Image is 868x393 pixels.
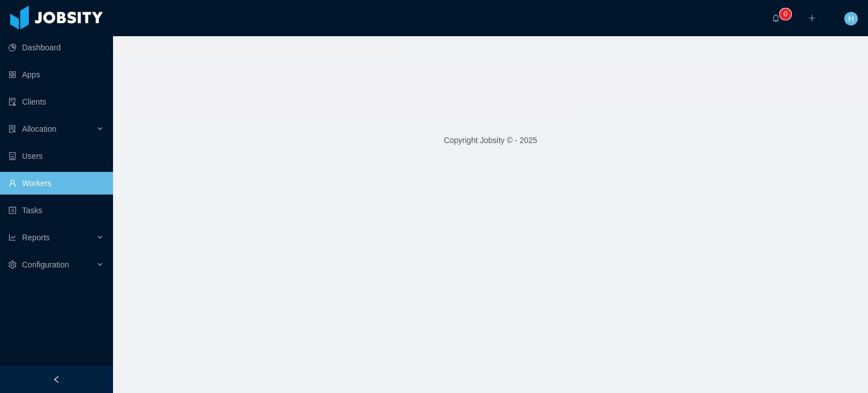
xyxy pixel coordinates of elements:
[8,199,104,222] a: icon: profileTasks
[8,125,16,133] i: icon: solution
[22,124,57,133] span: Allocation
[772,14,780,22] i: icon: bell
[8,145,104,167] a: icon: robotUsers
[22,260,69,269] span: Configuration
[8,63,104,86] a: icon: appstoreApps
[808,14,816,22] i: icon: plus
[780,8,791,20] sup: 0
[8,36,104,59] a: icon: pie-chartDashboard
[22,233,50,242] span: Reports
[848,12,854,25] span: H
[8,261,16,269] i: icon: setting
[113,121,868,160] footer: Copyright Jobsity © - 2025
[8,90,104,113] a: icon: auditClients
[8,172,104,195] a: icon: userWorkers
[8,234,16,241] i: icon: line-chart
